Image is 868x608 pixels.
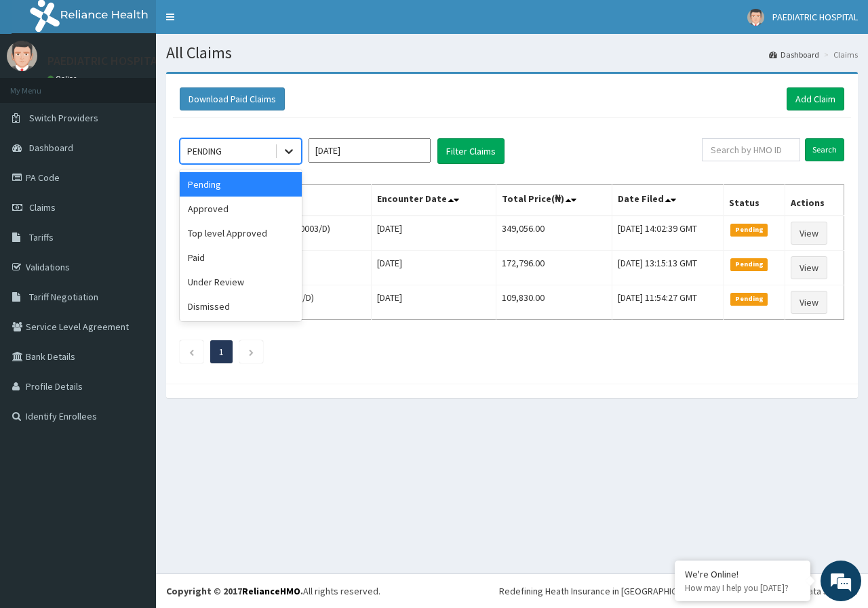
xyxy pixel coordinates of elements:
div: Chat with us now [71,76,228,94]
th: Status [724,185,785,216]
td: [DATE] [372,285,496,320]
a: Add Claim [787,87,844,110]
td: [DATE] [372,251,496,285]
td: [DATE] [372,216,496,251]
h1: All Claims [166,44,858,62]
div: PENDING [187,144,222,158]
textarea: Type your message and hit 'Enter' [7,370,258,418]
span: We're online! [79,171,187,308]
p: How may I help you today? [685,582,800,594]
span: Pending [730,258,768,270]
strong: Copyright © 2017 . [166,585,303,597]
td: 109,830.00 [496,285,612,320]
span: Tariff Negotiation [29,291,98,303]
th: Actions [785,185,844,216]
span: Switch Providers [29,112,98,124]
a: Dashboard [769,49,819,60]
a: Previous page [189,346,195,358]
a: View [791,222,827,245]
button: Download Paid Claims [180,87,285,110]
p: PAEDIATRIC HOSPITAL [47,55,163,67]
footer: All rights reserved. [156,573,868,608]
span: Tariffs [29,231,54,243]
img: User Image [747,9,764,26]
button: Filter Claims [437,138,505,164]
div: Paid [180,245,302,270]
input: Select Month and Year [309,138,431,163]
span: Claims [29,201,56,214]
th: Encounter Date [372,185,496,216]
a: View [791,256,827,279]
input: Search by HMO ID [702,138,800,161]
div: Under Review [180,270,302,294]
span: Pending [730,224,768,236]
div: Redefining Heath Insurance in [GEOGRAPHIC_DATA] using Telemedicine and Data Science! [499,584,858,598]
div: Dismissed [180,294,302,319]
li: Claims [821,49,858,60]
span: PAEDIATRIC HOSPITAL [772,11,858,23]
a: Page 1 is your current page [219,346,224,358]
th: Total Price(₦) [496,185,612,216]
div: Minimize live chat window [222,7,255,39]
input: Search [805,138,844,161]
img: User Image [7,41,37,71]
a: View [791,291,827,314]
span: Pending [730,293,768,305]
td: [DATE] 11:54:27 GMT [612,285,724,320]
a: RelianceHMO [242,585,300,597]
div: We're Online! [685,568,800,580]
span: Dashboard [29,142,73,154]
th: Date Filed [612,185,724,216]
td: 349,056.00 [496,216,612,251]
a: Online [47,74,80,83]
td: [DATE] 14:02:39 GMT [612,216,724,251]
div: Pending [180,172,302,197]
img: d_794563401_company_1708531726252_794563401 [25,68,55,102]
div: Top level Approved [180,221,302,245]
div: Approved [180,197,302,221]
a: Next page [248,346,254,358]
td: [DATE] 13:15:13 GMT [612,251,724,285]
td: 172,796.00 [496,251,612,285]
